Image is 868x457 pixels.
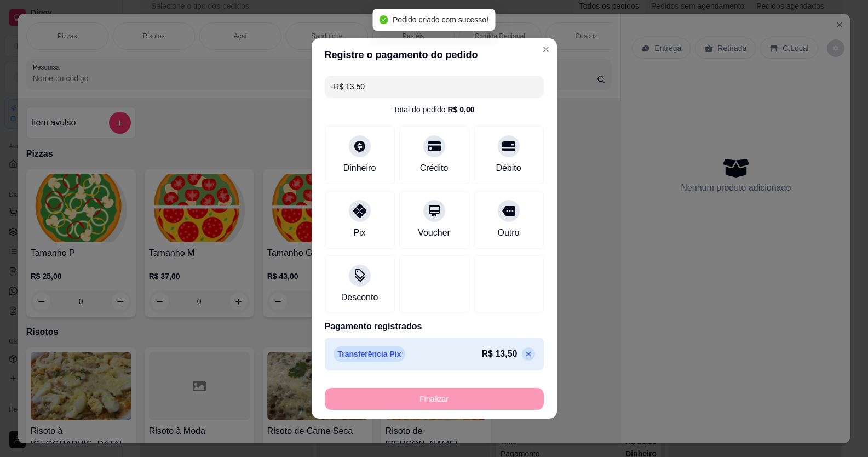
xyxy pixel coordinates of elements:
header: Registre o pagamento do pedido [312,38,557,71]
div: Outro [497,226,519,239]
p: Transferência Pix [334,346,406,362]
span: Pedido criado com sucesso! [393,15,488,24]
button: Close [537,41,555,58]
span: check-circle [380,15,388,24]
div: Crédito [420,162,449,175]
div: Desconto [341,291,378,304]
div: R$ 0,00 [447,104,474,115]
div: Voucher [418,226,450,239]
div: Total do pedido [393,104,474,115]
p: Pagamento registrados [325,320,544,333]
div: Pix [353,226,365,239]
p: R$ 13,50 [482,347,518,361]
div: Débito [496,162,521,175]
div: Dinheiro [343,162,376,175]
input: Ex.: hambúrguer de cordeiro [331,76,537,98]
